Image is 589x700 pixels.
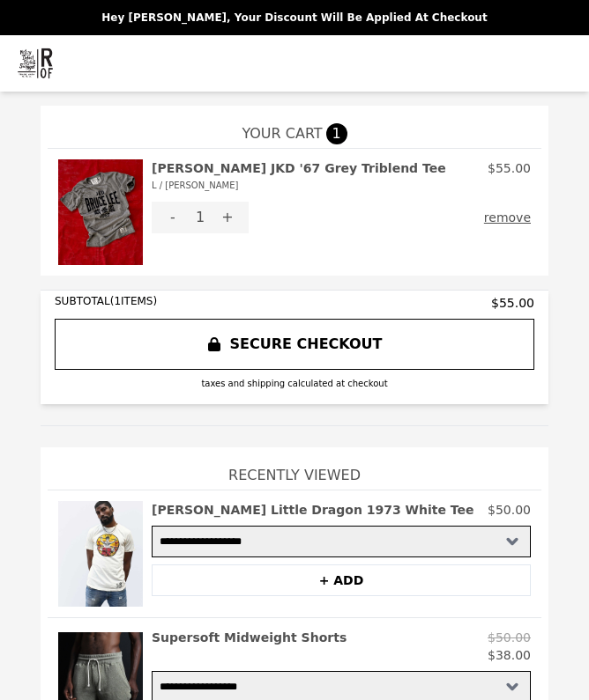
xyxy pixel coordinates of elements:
h1: Recently Viewed [48,447,541,490]
p: $50.00 [488,629,531,646]
div: L / [PERSON_NAME] [152,177,446,195]
button: + ADD [152,564,531,596]
img: Brand Logo [18,46,53,81]
h2: [PERSON_NAME] Little Dragon 1973 White Tee [152,501,474,519]
img: Bruce Lee JKD '67 Grey Triblend Tee [58,159,143,265]
button: - [152,202,194,233]
h2: [PERSON_NAME] JKD '67 Grey Triblend Tee [152,159,446,195]
div: taxes and shipping calculated at checkout [55,377,534,390]
div: 1 [194,202,206,233]
button: SECURE CHECKOUT [55,319,534,370]
p: $55.00 [488,159,531,177]
span: $55.00 [491,294,534,312]
span: ( 1 ITEMS) [110,295,157,307]
button: + [206,202,249,233]
img: Bruce Lee Little Dragon 1973 White Tee [58,501,143,607]
h2: Supersoft Midweight Shorts [152,629,347,646]
p: Hey [PERSON_NAME], your discount will be applied at checkout [11,11,578,25]
span: YOUR CART [242,123,322,144]
span: 1 [571,42,578,56]
span: 1 [326,123,347,144]
p: $38.00 [488,646,531,664]
select: Select a product variant [152,526,531,557]
p: $50.00 [488,501,531,519]
button: remove [484,202,531,233]
span: SUBTOTAL [55,295,110,307]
